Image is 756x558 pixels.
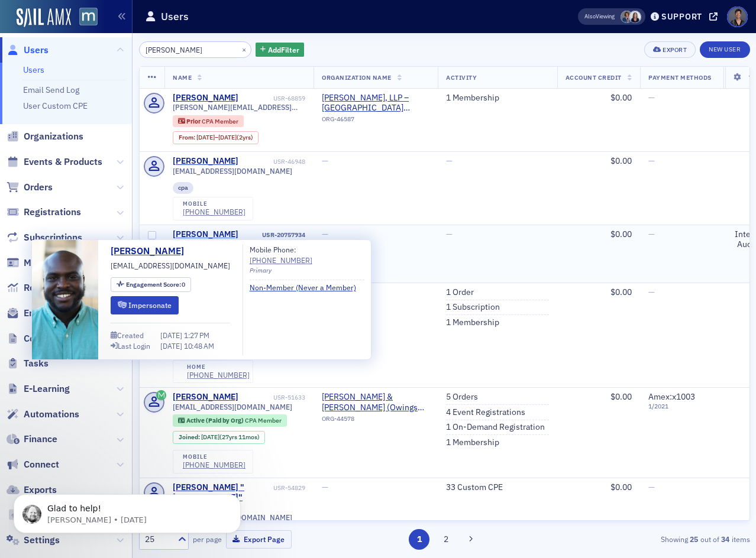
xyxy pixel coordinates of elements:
[17,8,71,27] img: SailAMX
[250,266,365,275] div: Primary
[322,115,429,127] div: ORG-46587
[256,43,304,57] button: AddFilter
[446,317,499,328] a: 1 Membership
[202,117,238,125] span: CPA Member
[241,95,306,102] div: USR-68859
[446,302,500,313] a: 1 Subscription
[24,206,81,219] span: Registrations
[7,332,58,345] a: Content
[24,231,82,244] span: Subscriptions
[610,229,632,239] span: $0.00
[196,134,253,141] div: – (2yrs)
[648,92,655,103] span: —
[7,281,57,294] a: Reports
[111,260,230,271] span: [EMAIL_ADDRESS][DOMAIN_NAME]
[7,307,94,320] a: Email Marketing
[24,257,82,270] span: Memberships
[250,255,312,265] div: [PHONE_NUMBER]
[273,484,305,492] div: USR-54829
[610,92,632,103] span: $0.00
[610,155,632,166] span: $0.00
[554,534,749,544] div: Showing out of items
[218,133,237,141] span: [DATE]
[446,407,525,418] a: 4 Event Registrations
[648,287,655,297] span: —
[183,460,245,469] a: [PHONE_NUMBER]
[7,231,82,244] a: Subscriptions
[24,332,58,345] span: Content
[186,117,202,125] span: Prior
[7,257,82,270] a: Memberships
[183,200,245,207] div: mobile
[126,280,182,288] span: Engagement Score :
[446,155,453,166] span: —
[322,482,328,492] span: —
[241,394,306,401] div: USR-51633
[241,158,306,166] div: USR-46948
[187,364,250,371] div: home
[24,44,49,57] span: Users
[648,155,655,166] span: —
[446,229,453,239] span: —
[173,167,292,176] span: [EMAIL_ADDRESS][DOMAIN_NAME]
[183,453,245,460] div: mobile
[610,391,632,402] span: $0.00
[727,7,748,27] span: Profile
[173,392,238,403] a: [PERSON_NAME]
[187,371,250,379] div: [PHONE_NUMBER]
[178,417,282,424] a: Active (Paid by Org) CPA Member
[183,207,245,216] a: [PHONE_NUMBER]
[446,482,503,493] a: 33 Custom CPE
[436,529,457,550] button: 2
[688,534,700,544] strong: 25
[24,357,49,370] span: Tasks
[24,181,53,194] span: Orders
[719,534,732,544] strong: 34
[446,73,477,82] span: Activity
[7,458,59,471] a: Connect
[648,391,695,402] span: Amex : x1003
[7,408,79,421] a: Automations
[663,47,687,53] div: Export
[7,44,49,57] a: Users
[71,8,98,28] a: View Homepage
[24,382,70,395] span: E-Learning
[184,341,214,351] span: 10:48 AM
[173,131,259,144] div: From: 2017-07-13 00:00:00
[160,341,184,351] span: [DATE]
[226,530,292,549] button: Export Page
[173,156,238,167] div: [PERSON_NAME]
[173,229,238,240] div: [PERSON_NAME]
[610,482,632,492] span: $0.00
[7,181,53,194] a: Orders
[173,414,287,426] div: Active (Paid by Org): Active (Paid by Org): CPA Member
[7,382,70,395] a: E-Learning
[23,100,88,111] a: User Custom CPE
[139,41,252,58] input: Search…
[24,281,57,294] span: Reports
[322,73,392,82] span: Organization Name
[584,12,596,20] div: Also
[322,415,429,427] div: ORG-44578
[126,281,186,288] div: 0
[610,287,632,297] span: $0.00
[173,73,192,82] span: Name
[648,482,655,492] span: —
[446,437,499,448] a: 1 Membership
[644,41,696,58] button: Export
[239,44,250,54] button: ×
[24,458,59,471] span: Connect
[173,93,238,103] a: [PERSON_NAME]
[111,277,191,292] div: Engagement Score: 0
[446,392,478,403] a: 5 Orders
[7,484,57,497] a: Exports
[446,422,545,433] a: 1 On-Demand Registration
[7,534,60,547] a: Settings
[23,64,44,75] a: Users
[173,403,292,411] span: [EMAIL_ADDRESS][DOMAIN_NAME]
[24,433,57,446] span: Finance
